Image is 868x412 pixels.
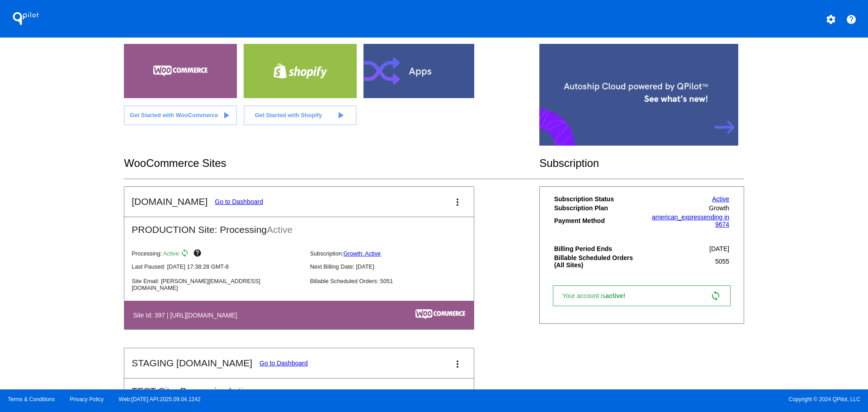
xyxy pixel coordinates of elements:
[605,292,630,299] span: active!
[553,285,731,306] a: Your account isactive! sync
[709,245,729,252] span: [DATE]
[554,245,642,253] th: Billing Period Ends
[132,249,302,260] p: Processing:
[539,157,744,170] h2: Subscription
[554,213,642,228] th: Payment Method
[310,250,481,257] p: Subscription:
[132,196,208,207] h2: [DOMAIN_NAME]
[344,250,381,257] a: Growth: Active
[215,198,263,205] a: Go to Dashboard
[70,396,104,403] a: Privacy Policy
[193,249,204,260] mat-icon: help
[554,195,642,203] th: Subscription Status
[8,9,44,28] h1: QPilot
[267,224,292,235] span: Active
[562,292,635,299] span: Your account is
[554,204,642,212] th: Subscription Plan
[124,105,237,125] a: Get Started with WooCommerce
[310,278,481,284] p: Billable Scheduled Orders: 5051
[124,379,474,397] h2: TEST Site: Processing
[335,110,346,121] mat-icon: play_arrow
[442,396,860,403] span: Copyright © 2024 QPilot, LLC
[119,396,201,403] a: Web:[DATE] API:2025.09.04.1242
[244,105,357,125] a: Get Started with Shopify
[133,312,241,319] h4: Site Id: 397 | [URL][DOMAIN_NAME]
[124,157,539,170] h2: WooCommerce Sites
[652,213,729,228] a: american_expressending in 9674
[415,309,465,319] img: c53aa0e5-ae75-48aa-9bee-956650975ee5
[132,278,302,291] p: Site Email: [PERSON_NAME][EMAIL_ADDRESS][DOMAIN_NAME]
[846,14,857,25] mat-icon: help
[710,290,721,301] mat-icon: sync
[163,250,179,257] span: Active
[652,213,703,221] span: american_express
[221,110,231,121] mat-icon: play_arrow
[715,258,729,265] span: 5055
[826,14,836,25] mat-icon: settings
[130,112,218,118] span: Get Started with WooCommerce
[132,263,302,270] p: Last Paused: [DATE] 17:38:28 GMT-8
[259,360,308,367] a: Go to Dashboard
[255,112,322,118] span: Get Started with Shopify
[227,386,253,396] span: Active
[554,254,642,269] th: Billable Scheduled Orders (All Sites)
[712,195,729,203] a: Active
[452,359,463,369] mat-icon: more_vert
[310,263,481,270] p: Next Billing Date: [DATE]
[709,204,729,212] span: Growth
[180,249,191,260] mat-icon: sync
[132,358,252,369] h2: STAGING [DOMAIN_NAME]
[8,396,55,403] a: Terms & Conditions
[452,197,463,208] mat-icon: more_vert
[124,217,474,235] h2: PRODUCTION Site: Processing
